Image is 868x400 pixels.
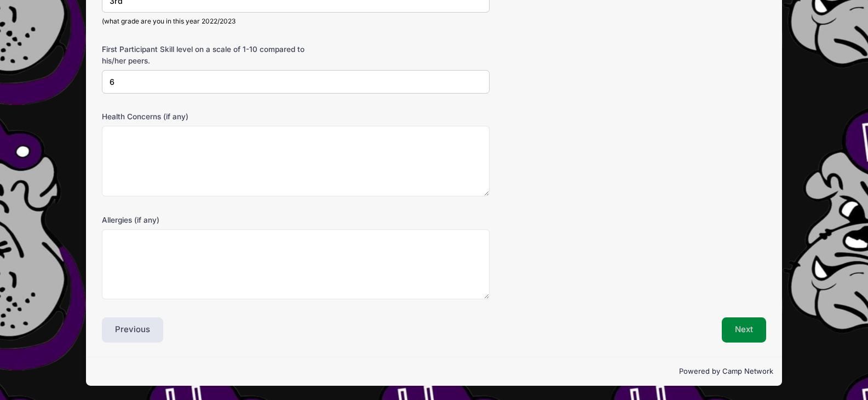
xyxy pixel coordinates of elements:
div: (what grade are you in this year 2022/2023 [102,16,489,26]
p: Powered by Camp Network [95,366,773,377]
label: Allergies (if any) [102,215,323,225]
button: Previous [102,317,163,343]
button: Next [722,317,766,343]
label: Health Concerns (if any) [102,111,323,122]
label: First Participant Skill level on a scale of 1-10 compared to his/her peers. [102,44,323,66]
